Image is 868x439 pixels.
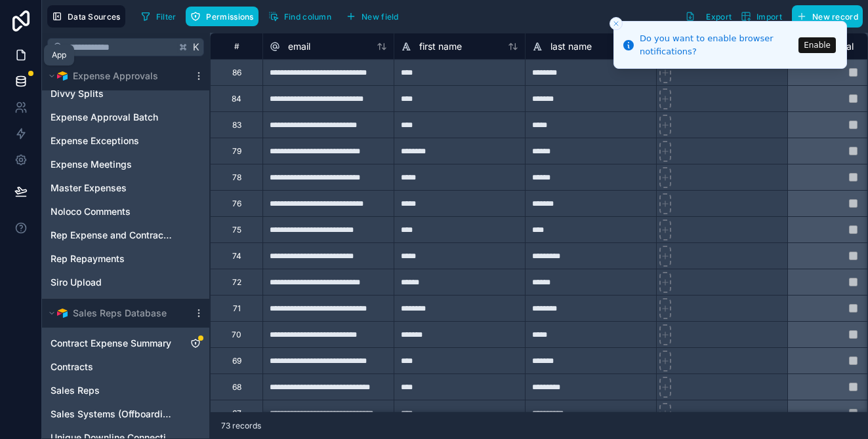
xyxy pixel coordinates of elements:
span: Find column [284,12,331,22]
span: K [192,43,201,52]
div: 69 [232,356,241,366]
div: 74 [232,251,241,261]
button: Permissions [186,7,258,26]
div: 71 [233,303,241,314]
button: New field [341,7,403,26]
button: Close toast [610,17,623,30]
div: 83 [232,120,241,130]
div: Do you want to enable browser notifications? [640,32,795,58]
span: last name [550,40,592,53]
div: # [220,41,253,51]
span: Permissions [206,12,253,22]
button: Enable [798,37,836,53]
div: 76 [232,199,241,209]
span: first name [419,40,462,53]
button: Data Sources [47,5,125,28]
span: 73 records [221,421,261,431]
span: Data Sources [68,12,121,22]
div: 68 [232,382,241,392]
div: 75 [232,225,241,235]
a: New record [787,5,863,28]
span: New field [362,12,399,22]
div: 67 [232,408,241,419]
div: 70 [232,330,241,340]
button: Import [736,5,787,28]
span: email [288,40,310,53]
button: Find column [264,7,336,26]
div: 86 [232,67,241,78]
div: 78 [232,172,241,183]
span: Filter [156,12,176,22]
div: App [52,50,66,60]
button: New record [792,5,863,28]
button: Export [680,5,736,28]
div: 79 [232,146,241,157]
a: Permissions [186,7,263,26]
div: 72 [232,277,241,288]
button: Filter [136,7,181,26]
div: 84 [232,94,241,104]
